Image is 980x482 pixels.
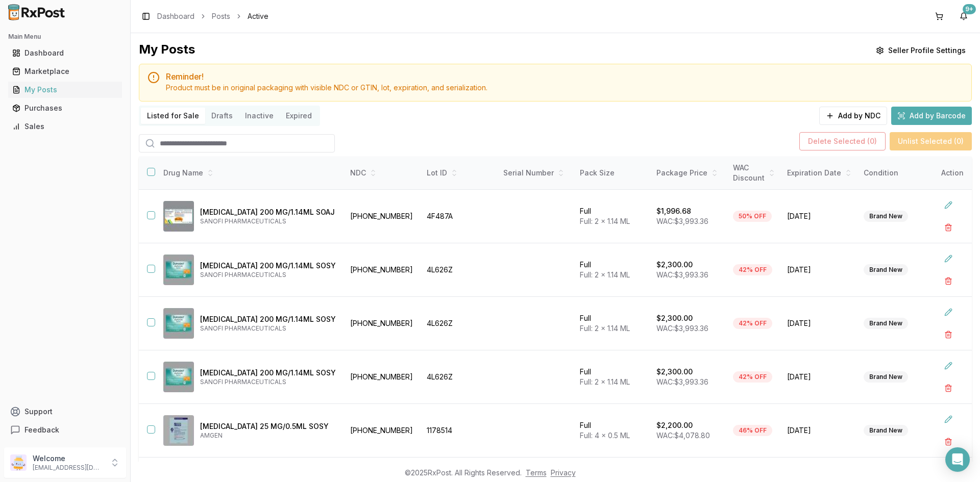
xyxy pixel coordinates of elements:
span: [DATE] [787,425,851,436]
a: Terms [526,468,547,477]
a: Sales [8,117,122,136]
a: Posts [212,11,230,21]
button: Listed for Sale [141,108,205,124]
td: Full [574,243,650,297]
td: 4F487A [421,190,497,243]
div: Product must be in original packaging with visible NDC or GTIN, lot, expiration, and serialization. [166,83,963,93]
p: $2,300.00 [656,313,693,323]
a: Privacy [551,468,576,477]
div: Brand New [864,371,908,383]
button: My Posts [4,82,126,98]
button: Marketplace [4,63,126,80]
p: SANOFI PHARMACEUTICALS [200,378,336,386]
span: Full: 2 x 1.14 ML [580,377,630,386]
td: 4L626Z [421,297,497,350]
img: Enbrel 25 MG/0.5ML SOSY [163,415,194,446]
p: SANOFI PHARMACEUTICALS [200,217,336,225]
div: 9+ [963,4,976,14]
td: 1178514 [421,404,497,458]
div: Drug Name [163,168,336,178]
div: My Posts [139,41,195,60]
p: [EMAIL_ADDRESS][DOMAIN_NAME] [33,464,104,472]
button: Seller Profile Settings [870,41,972,60]
div: Brand New [864,318,908,329]
button: Expired [280,108,318,124]
span: Full: 2 x 1.14 ML [580,217,630,225]
button: Feedback [4,421,126,439]
h2: Main Menu [8,33,122,41]
button: Delete [939,379,958,397]
p: SANOFI PHARMACEUTICALS [200,271,336,279]
th: Pack Size [574,157,650,190]
p: $1,996.68 [656,206,691,216]
div: Dashboard [12,48,118,58]
td: 4L626Z [421,350,497,404]
img: Dupixent 200 MG/1.14ML SOSY [163,362,194,392]
button: Edit [939,196,958,214]
div: Sales [12,121,118,132]
button: Inactive [239,108,280,124]
button: Edit [939,249,958,268]
button: Delete [939,325,958,344]
div: Brand New [864,425,908,436]
div: 42% OFF [733,264,772,275]
td: Full [574,190,650,243]
button: Edit [939,357,958,375]
p: $2,200.00 [656,420,693,430]
div: 42% OFF [733,318,772,329]
td: [PHONE_NUMBER] [344,350,421,404]
td: [PHONE_NUMBER] [344,297,421,350]
p: [MEDICAL_DATA] 200 MG/1.14ML SOSY [200,261,336,271]
span: WAC: $3,993.36 [656,270,708,279]
div: Expiration Date [787,168,851,178]
th: Condition [857,157,934,190]
button: 9+ [955,8,972,24]
td: Full [574,297,650,350]
span: Full: 2 x 1.14 ML [580,324,630,333]
button: Add by Barcode [891,107,972,125]
a: Purchases [8,99,122,117]
div: 46% OFF [733,425,772,436]
p: SANOFI PHARMACEUTICALS [200,324,336,333]
a: Marketplace [8,62,122,81]
div: My Posts [12,85,118,95]
p: $2,300.00 [656,260,693,270]
button: Delete [939,218,958,237]
img: RxPost Logo [4,4,69,20]
a: Dashboard [8,44,122,62]
div: WAC Discount [733,163,775,183]
button: Add by NDC [819,107,887,125]
p: $2,300.00 [656,367,693,377]
p: [MEDICAL_DATA] 200 MG/1.14ML SOSY [200,368,336,378]
div: NDC [350,168,414,178]
p: [MEDICAL_DATA] 200 MG/1.14ML SOAJ [200,207,336,217]
th: Action [933,157,972,190]
span: WAC: $3,993.36 [656,324,708,333]
a: My Posts [8,81,122,99]
td: Full [574,350,650,404]
span: Full: 4 x 0.5 ML [580,431,630,440]
span: WAC: $4,078.80 [656,431,710,440]
button: Purchases [4,100,126,116]
button: Drafts [205,108,239,124]
img: Dupixent 200 MG/1.14ML SOSY [163,308,194,339]
img: Dupixent 200 MG/1.14ML SOAJ [163,201,194,232]
div: Brand New [864,264,908,275]
button: Dashboard [4,45,126,61]
button: Sales [4,118,126,135]
div: Package Price [656,168,721,178]
span: WAC: $3,993.36 [656,377,708,386]
td: [PHONE_NUMBER] [344,190,421,243]
div: 50% OFF [733,211,772,222]
div: Lot ID [427,168,491,178]
button: Edit [939,410,958,428]
td: 4L626Z [421,243,497,297]
p: [MEDICAL_DATA] 200 MG/1.14ML SOSY [200,314,336,324]
p: [MEDICAL_DATA] 25 MG/0.5ML SOSY [200,421,336,432]
span: [DATE] [787,372,851,382]
span: [DATE] [787,211,851,221]
div: Open Intercom Messenger [945,447,970,472]
nav: breadcrumb [157,11,268,21]
div: 42% OFF [733,371,772,383]
a: Dashboard [157,11,194,21]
